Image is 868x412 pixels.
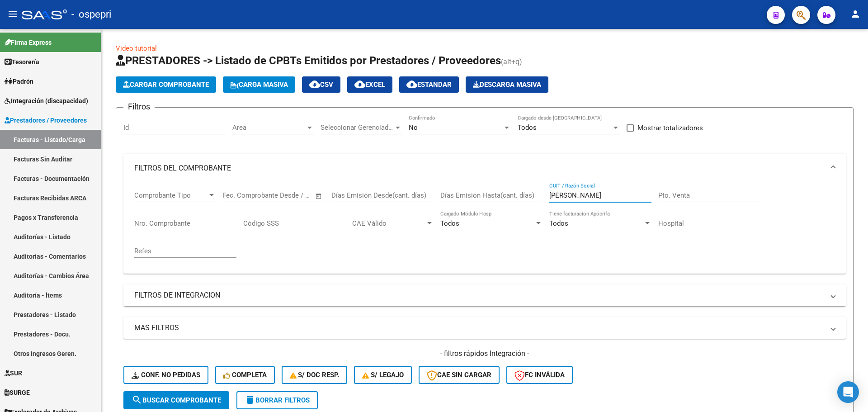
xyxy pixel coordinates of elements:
[222,191,252,199] input: Start date
[850,9,861,19] mat-icon: person
[123,391,229,409] button: Buscar Comprobante
[123,317,846,339] mat-expansion-panel-header: MAS FILTROS
[506,366,573,384] button: FC Inválida
[406,81,452,89] span: Estandar
[309,81,333,89] span: CSV
[134,290,824,300] mat-panel-title: FILTROS DE INTEGRACION
[215,366,275,384] button: Completa
[5,368,22,378] span: SUR
[5,38,52,47] span: Firma Express
[466,76,548,93] app-download-masive: Descarga masiva de comprobantes (adjuntos)
[123,349,846,359] h4: - filtros rápidos Integración -
[132,396,221,404] span: Buscar Comprobante
[419,366,500,384] button: CAE SIN CARGAR
[314,191,324,201] button: Open calendar
[245,396,310,404] span: Borrar Filtros
[5,76,33,86] span: Padrón
[362,371,404,379] span: S/ legajo
[71,5,111,24] span: - ospepri
[354,366,412,384] button: S/ legajo
[116,76,216,93] button: Cargar Comprobante
[123,366,208,384] button: Conf. no pedidas
[134,163,824,173] mat-panel-title: FILTROS DEL COMPROBANTE
[132,371,200,379] span: Conf. no pedidas
[123,183,846,274] div: FILTROS DEL COMPROBANTE
[7,9,18,19] mat-icon: menu
[282,366,348,384] button: S/ Doc Resp.
[236,391,318,409] button: Borrar Filtros
[134,323,824,333] mat-panel-title: MAS FILTROS
[245,394,255,405] mat-icon: delete
[309,79,320,90] mat-icon: cloud_download
[260,191,304,199] input: End date
[5,388,30,398] span: SURGE
[518,123,537,132] span: Todos
[549,219,568,227] span: Todos
[440,219,459,227] span: Todos
[514,371,565,379] span: FC Inválida
[116,44,157,52] a: Video tutorial
[409,123,418,132] span: No
[230,81,288,89] span: Carga Masiva
[5,115,87,125] span: Prestadores / Proveedores
[123,154,846,183] mat-expansion-panel-header: FILTROS DEL COMPROBANTE
[132,394,142,405] mat-icon: search
[123,284,846,306] mat-expansion-panel-header: FILTROS DE INTEGRACION
[116,54,501,67] span: PRESTADORES -> Listado de CPBTs Emitidos por Prestadores / Proveedores
[223,371,267,379] span: Completa
[354,79,365,90] mat-icon: cloud_download
[5,96,88,106] span: Integración (discapacidad)
[134,191,208,199] span: Comprobante Tipo
[427,371,491,379] span: CAE SIN CARGAR
[232,123,306,132] span: Area
[5,57,39,67] span: Tesorería
[123,81,209,89] span: Cargar Comprobante
[347,76,392,93] button: EXCEL
[354,81,385,89] span: EXCEL
[302,76,340,93] button: CSV
[352,219,425,227] span: CAE Válido
[473,81,541,89] span: Descarga Masiva
[837,381,859,403] div: Open Intercom Messenger
[290,371,340,379] span: S/ Doc Resp.
[406,79,417,90] mat-icon: cloud_download
[223,76,295,93] button: Carga Masiva
[637,123,703,133] span: Mostrar totalizadores
[466,76,548,93] button: Descarga Masiva
[123,100,155,113] h3: Filtros
[399,76,459,93] button: Estandar
[501,57,522,66] span: (alt+q)
[321,123,394,132] span: Seleccionar Gerenciador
